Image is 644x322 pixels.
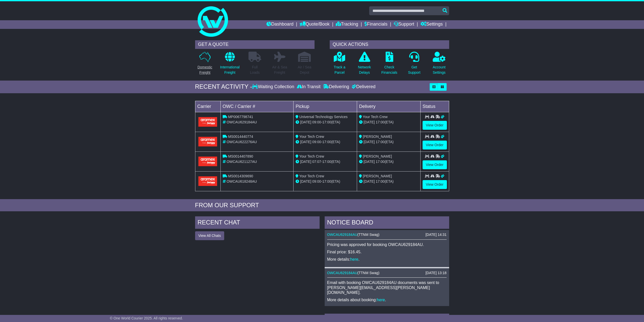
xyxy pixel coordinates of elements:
a: View Order [423,121,447,130]
a: View Order [423,180,447,189]
span: 17:00 [376,120,385,124]
span: [DATE] [300,120,311,124]
span: [PERSON_NAME] [363,135,392,139]
span: Your Tech Crew [299,135,324,139]
a: Track aParcel [334,51,346,78]
div: - (ETA) [296,179,355,184]
button: View All Chats [195,231,224,240]
a: DomesticFreight [197,51,212,78]
p: Get Support [408,65,420,75]
span: 09:00 [312,140,321,144]
span: [PERSON_NAME] [363,154,392,158]
td: Delivery [357,101,420,112]
div: (ETA) [359,139,418,145]
span: [DATE] [364,160,375,164]
a: Support [394,20,414,29]
span: 17:00 [376,179,385,183]
span: Your Tech Crew [299,154,324,158]
a: OWCAU629184AU [327,233,358,237]
p: Full Loads [248,65,261,75]
td: Carrier [195,101,220,112]
span: OWCAU622276AU [226,140,257,144]
span: 17:00 [322,120,331,124]
div: Delivered [350,84,376,90]
span: [DATE] [364,140,375,144]
a: InternationalFreight [220,51,240,78]
span: MP0067798741 [228,115,253,119]
div: - (ETA) [296,120,355,125]
a: View Order [423,141,447,149]
span: [DATE] [364,120,375,124]
img: Aramex.png [198,176,217,186]
div: (ETA) [359,159,418,164]
p: Pricing was approved for booking OWCAU629184AU. [327,242,447,247]
p: Email with booking OWCAU629184AU documents was sent to [PERSON_NAME][EMAIL_ADDRESS][PERSON_NAME][... [327,280,447,295]
p: Air & Sea Freight [272,65,287,75]
span: OWCAU621127AU [226,160,257,164]
span: [DATE] [364,179,375,183]
div: FROM OUR SUPPORT [195,202,449,209]
a: Financials [364,20,387,29]
p: Final price: $16.45. [327,250,447,254]
a: Quote/Book [300,20,329,29]
a: CheckFinancials [381,51,398,78]
img: Aramex.png [198,137,217,146]
a: Tracking [336,20,358,29]
td: Status [420,101,449,112]
td: OWC / Carrier # [220,101,294,112]
a: OWCAU629184AU [327,271,358,275]
div: QUICK ACTIONS [330,40,449,49]
p: Check Financials [381,65,397,75]
a: View Order [423,160,447,169]
span: Your Tech Crew [363,115,388,119]
p: Network Delays [358,65,371,75]
span: MS0014440774 [228,135,253,139]
a: here [377,298,385,302]
span: 17:00 [376,140,385,144]
div: ( ) [327,271,447,275]
div: In Transit [296,84,322,90]
div: ( ) [327,233,447,237]
a: NetworkDelays [358,51,371,78]
span: Your Tech Crew [299,174,324,178]
span: 09:00 [312,179,321,183]
span: 07:07 [312,160,321,164]
p: Domestic Freight [197,65,212,75]
div: RECENT ACTIVITY - [195,83,252,90]
span: 17:00 [322,160,331,164]
div: Waiting Collection [252,84,295,90]
a: Dashboard [266,20,294,29]
span: [PERSON_NAME] [363,174,392,178]
p: Track a Parcel [334,65,345,75]
a: Settings [421,20,443,29]
p: Account Settings [433,65,446,75]
p: More details about booking: . [327,297,447,302]
p: International Freight [220,65,240,75]
span: TTNM Swag [359,233,378,237]
a: here [350,257,358,261]
div: (ETA) [359,179,418,184]
span: [DATE] [300,140,311,144]
img: Aramex.png [198,117,217,126]
span: [DATE] [300,179,311,183]
span: MS0014407890 [228,154,253,158]
img: Aramex.png [198,157,217,166]
span: [DATE] [300,160,311,164]
span: TTNM Swag [359,271,378,275]
span: 17:00 [376,160,385,164]
span: MS0014309690 [228,174,253,178]
div: - (ETA) [296,159,355,164]
td: Pickup [294,101,357,112]
p: More details: . [327,257,447,262]
div: Delivering [322,84,350,90]
div: GET A QUOTE [195,40,315,49]
div: NOTICE BOARD [325,216,449,230]
p: Air / Sea Depot [298,65,311,75]
span: 17:00 [322,140,331,144]
span: © One World Courier 2025. All rights reserved. [110,316,183,320]
div: [DATE] 13:18 [425,271,446,275]
a: AccountSettings [432,51,446,78]
span: OWCAU629184AU [226,120,257,124]
span: 17:00 [322,179,331,183]
a: GetSupport [408,51,421,78]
